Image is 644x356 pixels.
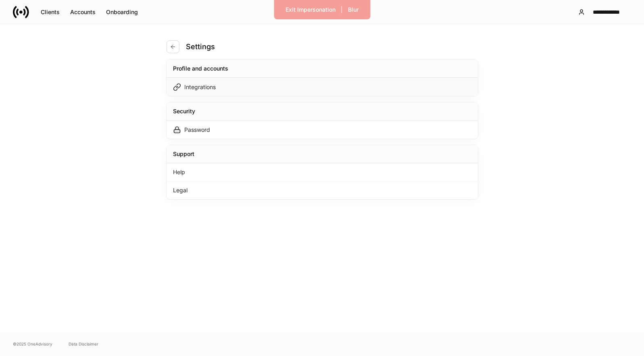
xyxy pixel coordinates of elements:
button: Onboarding [101,6,143,19]
h4: Settings [186,42,215,52]
button: Exit Impersonation [280,3,341,16]
button: Accounts [65,6,101,19]
div: Security [173,107,195,115]
div: Clients [41,8,60,16]
div: Accounts [70,8,96,16]
span: © 2025 OneAdvisory [13,341,52,347]
button: Blur [343,3,364,16]
div: Support [173,150,194,158]
div: Onboarding [106,8,138,16]
button: Clients [35,6,65,19]
a: Data Disclaimer [69,341,98,347]
div: Integrations [184,83,216,91]
div: Help [167,163,478,181]
div: Profile and accounts [173,65,228,73]
div: Exit Impersonation [286,6,336,14]
div: Legal [167,181,478,199]
div: Password [184,126,210,134]
div: Blur [348,6,358,14]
